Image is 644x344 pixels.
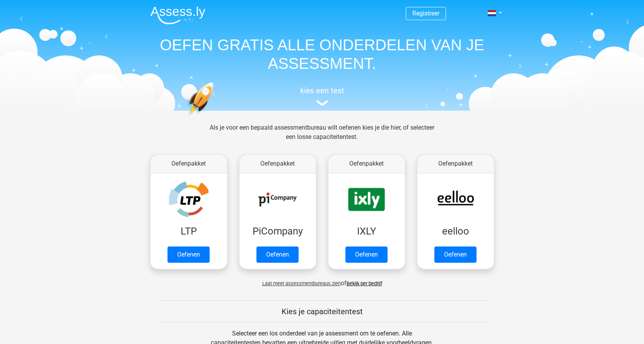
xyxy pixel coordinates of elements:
div: Als je voor een bepaald assessmentbureau wilt oefenen kies je die hier, of selecteer een losse ca... [203,123,441,151]
h1: OEFEN GRATIS ALLE ONDERDELEN VAN JE ASSESSMENT. [144,36,500,73]
a: Oefenen [345,246,388,263]
img: assessment [316,100,328,106]
div: of [144,272,500,288]
h5: Kies je capaciteitentest [157,307,487,316]
a: Oefenen [256,246,299,263]
h5: kies een test [144,86,500,95]
a: Bekijk per bedrijf [347,281,382,286]
img: oefenen [187,82,244,152]
span: Laat meer assessmentbureaus zien [262,281,341,286]
a: Oefenen [434,246,477,263]
a: Registreer [412,10,439,17]
img: Assessly [150,6,205,24]
a: kies een test [144,86,500,106]
a: Oefenen [167,246,210,263]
